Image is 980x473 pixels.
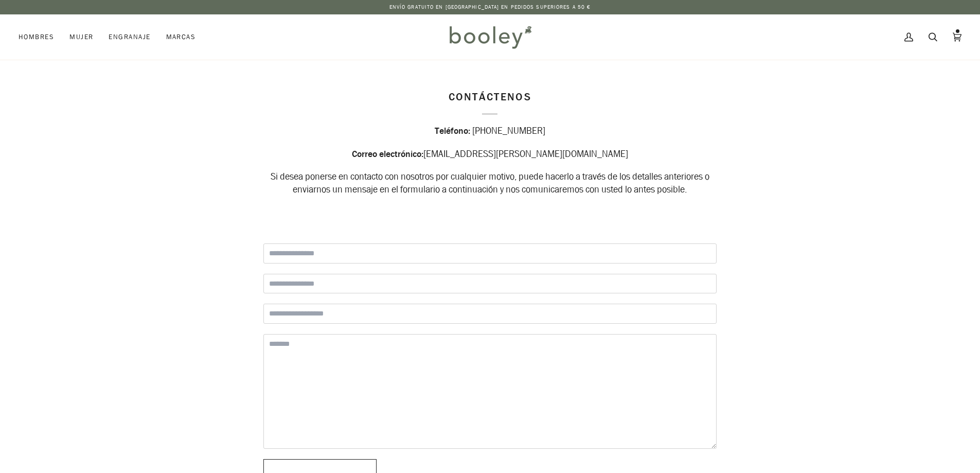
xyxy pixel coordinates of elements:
font: Marcas [166,32,196,41]
font: [EMAIL_ADDRESS][PERSON_NAME][DOMAIN_NAME] [423,147,628,160]
font: Hombres [19,32,54,41]
font: Correo electrónico: [352,148,423,160]
a: Hombres [19,14,62,60]
font: Si desea ponerse en contacto con nosotros por cualquier motivo, puede hacerlo a través de los det... [271,170,709,196]
a: Engranaje [101,14,158,60]
a: Marcas [158,14,204,60]
font: Envío gratuito en [GEOGRAPHIC_DATA] en pedidos superiores a 50 € [389,3,591,11]
font: Mujer [69,32,93,41]
img: Booley [445,22,535,52]
a: Mujer [62,14,101,60]
font: [PHONE_NUMBER] [472,125,545,137]
font: Engranaje [109,32,150,41]
font: Teléfono: [435,125,470,137]
font: Contáctenos [449,90,531,103]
